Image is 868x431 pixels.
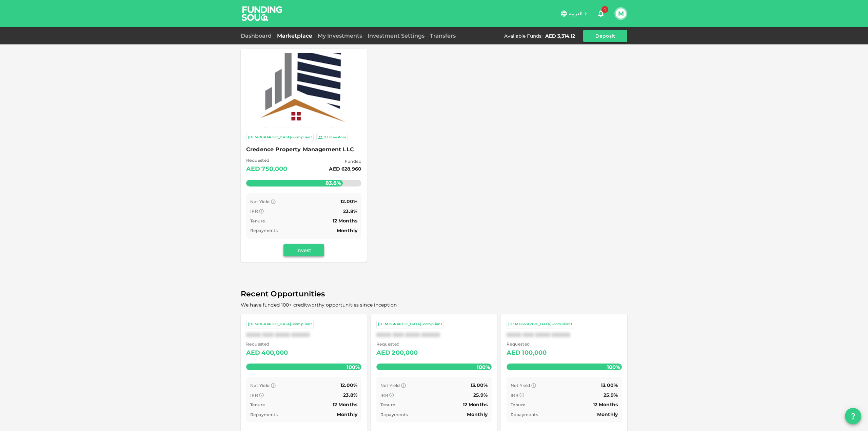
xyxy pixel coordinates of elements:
[475,362,492,372] span: 100%
[250,199,270,204] span: Net Yield
[511,393,518,398] span: IRR
[248,135,312,140] div: [DEMOGRAPHIC_DATA]-compliant
[261,348,288,358] div: 400,000
[333,401,357,408] span: 12 Months
[545,33,575,39] div: AED 3,314.12
[392,348,418,358] div: 200,000
[250,412,278,417] span: Repayments
[380,412,408,417] span: Repayments
[343,208,357,214] span: 23.8%
[380,402,395,407] span: Tenure
[365,33,427,39] a: Investment Settings
[329,135,346,140] div: Investors
[343,392,357,398] span: 23.8%
[594,7,608,20] button: 1
[583,30,627,42] button: Deposit
[504,33,542,39] div: Available Funds :
[340,198,357,204] span: 12.00%
[507,348,520,358] div: AED
[616,8,626,19] button: M
[380,383,400,388] span: Net Yield
[471,382,488,388] span: 13.00%
[845,408,861,424] button: question
[601,6,608,13] span: 1
[340,382,357,388] span: 12.00%
[250,218,265,223] span: Tenure
[511,383,530,388] span: Net Yield
[250,383,270,388] span: Net Yield
[605,362,622,372] span: 100%
[333,218,357,224] span: 12 Months
[250,393,258,398] span: IRR
[250,228,278,233] span: Repayments
[283,244,324,256] button: Invest
[345,362,361,372] span: 100%
[241,288,627,301] span: Recent Opportunities
[329,158,361,165] span: Funded
[463,401,488,408] span: 12 Months
[241,33,274,39] a: Dashboard
[593,401,618,408] span: 12 Months
[246,157,288,164] span: Requested
[522,348,547,358] div: 100,000
[508,321,572,327] div: [DEMOGRAPHIC_DATA]-compliant
[507,332,622,338] div: XXXX XXX XXXX XXXXX
[507,341,547,348] span: Requested
[241,302,397,308] span: We have funded 100+ creditworthy opportunities since inception
[250,209,258,214] span: IRR
[597,411,618,417] span: Monthly
[248,321,312,327] div: [DEMOGRAPHIC_DATA]-compliant
[467,411,488,417] span: Monthly
[604,392,618,398] span: 25.9%
[569,11,583,17] span: العربية
[250,402,265,407] span: Tenure
[601,382,618,388] span: 13.00%
[378,321,442,327] div: [DEMOGRAPHIC_DATA]-compliant
[376,332,492,338] div: XXXX XXX XXXX XXXXX
[248,34,360,146] img: Marketplace Logo
[246,145,361,154] span: Credence Property Management LLC
[376,341,418,348] span: Requested
[376,348,390,358] div: AED
[274,33,315,39] a: Marketplace
[511,402,525,407] span: Tenure
[511,412,538,417] span: Repayments
[246,341,288,348] span: Requested
[246,348,260,358] div: AED
[380,393,388,398] span: IRR
[315,33,365,39] a: My Investments
[473,392,488,398] span: 25.9%
[427,33,458,39] a: Transfers
[324,135,328,140] div: 21
[337,228,357,234] span: Monthly
[337,411,357,417] span: Monthly
[241,49,367,262] a: Marketplace Logo [DEMOGRAPHIC_DATA]-compliant 21Investors Credence Property Management LLC Reques...
[246,332,361,338] div: XXXX XXX XXXX XXXXX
